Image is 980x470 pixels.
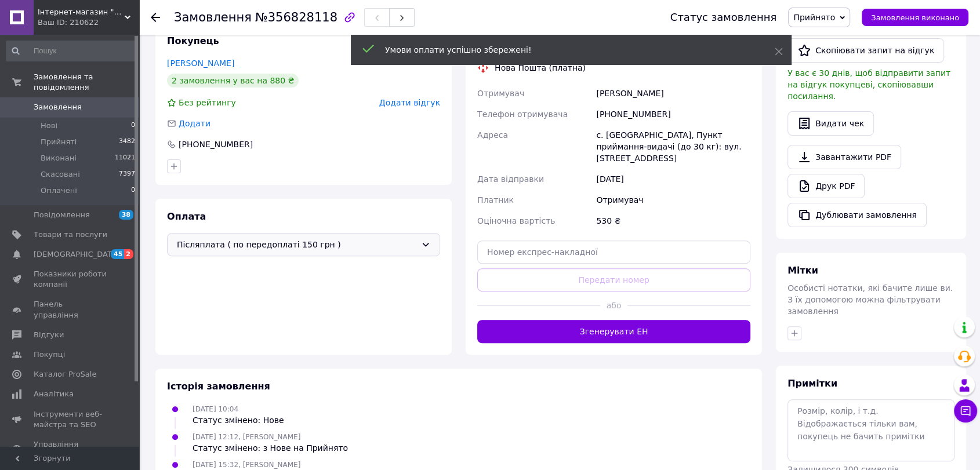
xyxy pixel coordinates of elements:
span: [DEMOGRAPHIC_DATA] [34,249,119,260]
span: Мітки [787,265,818,276]
span: 38 [119,210,133,220]
span: Оплачені [41,185,77,196]
span: Інструменти веб-майстра та SEO [34,409,107,430]
span: Аналітика [34,389,74,399]
span: 11021 [115,153,135,163]
span: 7397 [119,169,135,180]
div: [PHONE_NUMBER] [177,139,254,150]
span: Без рейтингу [179,98,236,107]
span: Примітки [787,378,837,389]
span: Покупці [34,349,65,360]
span: [DATE] 10:04 [193,405,238,413]
span: Дата відправки [477,174,544,184]
button: Чат з покупцем [954,399,977,422]
span: Нові [41,121,57,131]
div: Умови оплати успішно збережені! [385,44,746,56]
span: Повідомлення [34,210,90,220]
span: або [600,300,627,311]
span: Каталог ProSale [34,369,96,380]
div: Статус змінено: з Нове на Прийнято [193,442,348,454]
div: Отримувач [594,190,753,210]
span: Управління сайтом [34,439,107,460]
input: Пошук [6,41,136,61]
span: Замовлення [174,10,252,24]
div: Статус змінено: Нове [193,414,284,426]
div: 530 ₴ [594,210,753,231]
span: Замовлення та повідомлення [34,72,139,93]
div: Повернутися назад [151,12,160,23]
span: Панель управління [34,299,107,320]
span: Додати [179,119,210,128]
span: Прийнято [793,13,835,22]
span: Замовлення виконано [871,13,959,22]
span: Показники роботи компанії [34,269,107,290]
span: Оціночна вартість [477,216,555,225]
div: [PERSON_NAME] [594,83,753,104]
span: Прийняті [41,137,77,147]
span: №356828118 [255,10,337,24]
span: [DATE] 15:32, [PERSON_NAME] [193,461,300,469]
div: 2 замовлення у вас на 880 ₴ [167,74,299,88]
span: Інтернет-магазин "Arabian parfum" [38,7,125,17]
button: Замовлення виконано [862,9,968,26]
span: Товари та послуги [34,229,107,240]
span: Особисті нотатки, які бачите лише ви. З їх допомогою можна фільтрувати замовлення [787,283,953,316]
span: Оплата [167,211,206,222]
span: 2 [124,249,133,259]
span: Виконані [41,153,77,163]
a: Друк PDF [787,174,865,198]
span: Покупець [167,35,219,46]
a: [PERSON_NAME] [167,59,234,68]
button: Видати чек [787,111,874,136]
span: Історія замовлення [167,381,270,392]
input: Номер експрес-накладної [477,241,750,264]
span: 0 [131,121,135,131]
div: Статус замовлення [670,12,777,23]
button: Дублювати замовлення [787,203,927,227]
span: Замовлення [34,102,82,112]
span: У вас є 30 днів, щоб відправити запит на відгук покупцеві, скопіювавши посилання. [787,68,950,101]
span: 45 [111,249,124,259]
span: 0 [131,185,135,196]
span: Післяплата ( по передоплаті 150 грн ) [177,238,416,251]
div: Ваш ID: 210622 [38,17,139,28]
span: Скасовані [41,169,80,180]
span: Телефон отримувача [477,110,568,119]
span: [DATE] 12:12, [PERSON_NAME] [193,433,300,441]
span: Платник [477,195,514,205]
span: Відгуки [34,330,64,340]
span: 3482 [119,137,135,147]
div: [PHONE_NUMBER] [594,104,753,125]
span: Отримувач [477,89,524,98]
span: Адреса [477,130,508,140]
div: с. [GEOGRAPHIC_DATA], Пункт приймання-видачі (до 30 кг): вул. [STREET_ADDRESS] [594,125,753,169]
div: [DATE] [594,169,753,190]
span: Додати відгук [379,98,440,107]
a: Завантажити PDF [787,145,901,169]
button: Згенерувати ЕН [477,320,750,343]
button: Скопіювати запит на відгук [787,38,944,63]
